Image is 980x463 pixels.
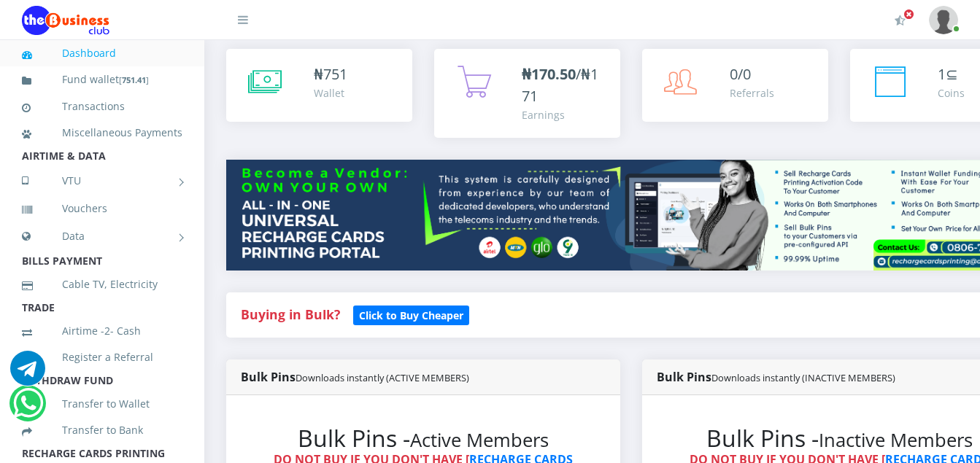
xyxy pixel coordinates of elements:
small: Downloads instantly (ACTIVE MEMBERS) [296,371,469,384]
span: 751 [323,64,347,84]
a: Dashboard [22,36,182,70]
div: Coins [938,85,965,101]
div: ₦ [314,63,347,85]
h2: Bulk Pins - [255,424,591,452]
a: Transfer to Bank [22,413,182,447]
b: ₦170.50 [522,64,576,84]
strong: Buying in Bulk? [241,306,340,323]
div: Wallet [314,85,347,101]
a: Chat for support [10,362,45,386]
small: Downloads instantly (INACTIVE MEMBERS) [711,371,895,384]
a: Miscellaneous Payments [22,116,182,149]
strong: Bulk Pins [241,369,469,385]
a: ₦751 Wallet [226,49,412,122]
div: Earnings [522,107,606,122]
a: Fund wallet[751.41] [22,63,182,97]
img: Logo [22,6,109,35]
b: Click to Buy Cheaper [359,308,463,322]
a: Click to Buy Cheaper [353,306,469,323]
a: ₦170.50/₦171 Earnings [434,49,620,138]
a: Vouchers [22,192,182,225]
a: Register a Referral [22,341,182,374]
span: 1 [938,64,946,84]
a: Airtime -2- Cash [22,314,182,348]
span: /₦171 [522,64,598,106]
small: Active Members [410,427,549,453]
b: 751.41 [122,74,146,85]
span: 0/0 [730,64,751,84]
span: Activate Your Membership [903,9,914,20]
small: Inactive Members [819,427,973,453]
a: Transactions [22,90,182,123]
i: Activate Your Membership [895,15,906,26]
a: Chat for support [13,397,43,421]
a: Transfer to Wallet [22,387,182,421]
a: Cable TV, Electricity [22,268,182,301]
a: VTU [22,163,182,199]
img: User [929,6,958,34]
a: 0/0 Referrals [642,49,828,122]
a: Data [22,218,182,254]
small: [ ] [119,74,149,85]
strong: Bulk Pins [657,369,895,385]
div: Referrals [730,85,774,101]
div: ⊆ [938,63,965,85]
